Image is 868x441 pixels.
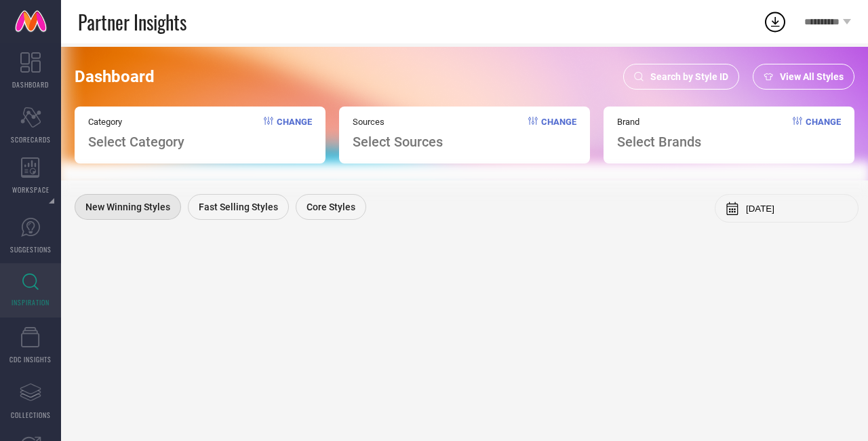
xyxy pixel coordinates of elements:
span: Sources [353,117,443,127]
span: View All Styles [780,71,844,82]
span: Change [806,117,841,150]
span: Fast Selling Styles [199,202,278,212]
span: Brand [617,117,701,127]
span: Dashboard [75,67,155,86]
input: Select month [746,204,848,214]
span: Core Styles [307,202,355,212]
span: Change [541,117,576,150]
span: SCORECARDS [11,134,51,145]
span: Partner Insights [78,8,186,36]
span: CDC INSIGHTS [9,354,52,364]
span: SUGGESTIONS [10,244,52,254]
span: New Winning Styles [85,202,170,212]
span: DASHBOARD [12,79,49,90]
span: Select Brands [617,134,701,150]
span: INSPIRATION [12,297,50,307]
span: Search by Style ID [650,71,728,82]
span: Select Sources [353,134,443,150]
span: WORKSPACE [12,185,50,195]
span: Category [88,117,184,127]
span: COLLECTIONS [11,410,51,420]
span: Select Category [88,134,184,150]
span: Change [277,117,312,150]
div: Open download list [763,9,787,34]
